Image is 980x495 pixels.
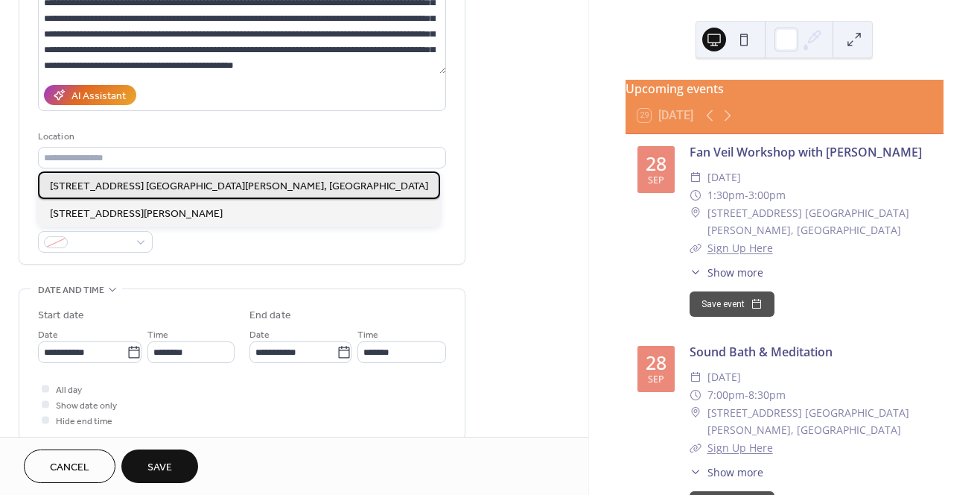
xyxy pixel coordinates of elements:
[249,327,270,343] span: Date
[121,450,198,483] button: Save
[745,386,748,404] span: -
[24,450,115,483] button: Cancel
[690,204,701,222] div: ​
[707,241,773,255] a: Sign Up Here
[56,398,117,414] span: Show date only
[38,283,104,298] span: Date and time
[648,176,664,186] div: Sep
[707,441,773,455] a: Sign Up Here
[147,460,172,476] span: Save
[646,353,666,372] div: 28
[690,168,701,186] div: ​
[690,368,701,386] div: ​
[38,327,58,343] span: Date
[690,291,774,317] button: Save event
[50,460,89,476] span: Cancel
[707,464,763,480] span: Show more
[38,213,150,229] div: Event color
[56,382,82,398] span: All day
[690,464,763,480] button: ​Show more
[707,386,745,404] span: 7:00pm
[357,327,378,343] span: Time
[648,375,664,385] div: Sep
[707,368,741,386] span: [DATE]
[71,89,126,104] div: AI Assistant
[44,85,136,105] button: AI Assistant
[748,386,786,404] span: 8:30pm
[690,144,922,160] a: Fan Veil Workshop with [PERSON_NAME]
[707,404,932,440] span: [STREET_ADDRESS] [GEOGRAPHIC_DATA][PERSON_NAME], [GEOGRAPHIC_DATA]
[50,206,223,222] span: [STREET_ADDRESS][PERSON_NAME]
[690,344,833,360] a: Sound Bath & Meditation
[707,265,763,280] span: Show more
[249,308,291,324] div: End date
[690,404,701,422] div: ​
[707,186,745,204] span: 1:30pm
[690,386,701,404] div: ​
[147,327,168,343] span: Time
[38,308,84,324] div: Start date
[690,265,701,280] div: ​
[690,239,701,257] div: ​
[50,179,428,195] span: [STREET_ADDRESS] [GEOGRAPHIC_DATA][PERSON_NAME], [GEOGRAPHIC_DATA]
[748,186,786,204] span: 3:00pm
[707,204,932,240] span: [STREET_ADDRESS] [GEOGRAPHIC_DATA][PERSON_NAME], [GEOGRAPHIC_DATA]
[38,129,443,145] div: Location
[690,265,763,280] button: ​Show more
[626,80,944,98] div: Upcoming events
[745,186,748,204] span: -
[707,168,741,186] span: [DATE]
[690,439,701,457] div: ​
[690,186,701,204] div: ​
[646,154,666,173] div: 28
[690,464,701,480] div: ​
[56,414,112,429] span: Hide end time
